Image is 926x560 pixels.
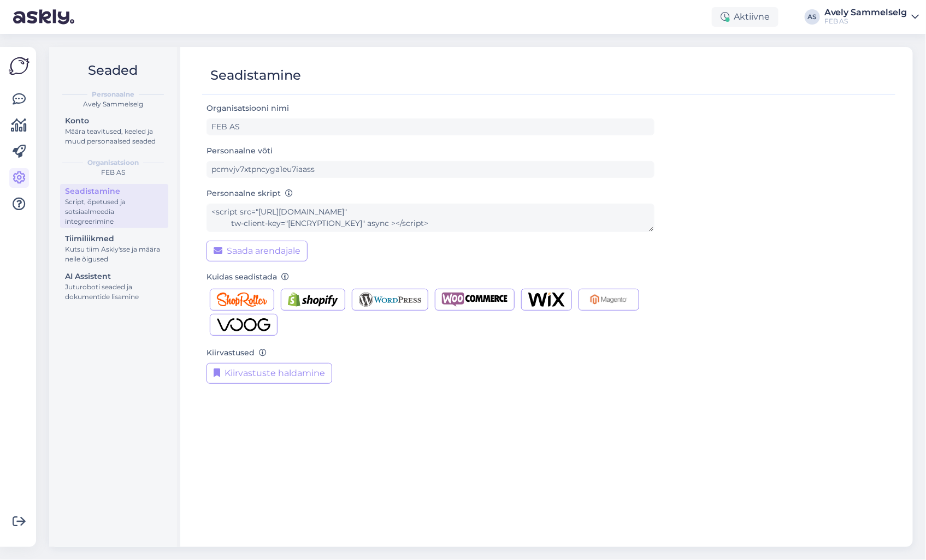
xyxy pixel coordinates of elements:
[207,363,332,384] button: Kiirvastuste haldamine
[58,168,168,177] div: FEB AS
[207,241,308,261] button: Saada arendajale
[60,269,168,303] a: AI AssistentJuturoboti seaded ja dokumentide lisamine
[359,293,422,307] img: Wordpress
[207,204,654,232] textarea: <script src="[URL][DOMAIN_NAME]" tw-client-key="[ENCRYPTION_KEY]" async ></script>
[207,118,654,135] input: ABC Corporation
[288,293,338,307] img: Shopify
[210,65,301,86] div: Seadistamine
[60,184,168,228] a: SeadistamineScript, õpetused ja sotsiaalmeedia integreerimine
[65,115,163,127] div: Konto
[92,90,134,99] b: Personaalne
[65,245,163,264] div: Kutsu tiim Askly'sse ja määra neile õigused
[207,347,267,359] label: Kiirvastused
[65,282,163,302] div: Juturoboti seaded ja dokumentide lisamine
[207,103,293,114] label: Organisatsiooni nimi
[58,99,168,109] div: Avely Sammelselg
[58,60,168,81] h2: Seaded
[65,127,163,146] div: Määra teavitused, keeled ja muud personaalsed seaded
[712,7,778,27] div: Aktiivne
[217,293,267,307] img: Shoproller
[87,158,139,168] b: Organisatsioon
[65,197,163,227] div: Script, õpetused ja sotsiaalmeedia integreerimine
[586,293,632,307] img: Magento
[207,145,273,157] label: Personaalne võti
[60,231,168,266] a: TiimiliikmedKutsu tiim Askly'sse ja määra neile õigused
[217,318,270,332] img: Voog
[442,293,508,307] img: Woocommerce
[805,9,820,25] div: AS
[207,188,293,199] label: Personaalne skript
[824,8,907,17] div: Avely Sammelselg
[824,8,919,26] a: Avely SammelselgFEB AS
[65,271,163,282] div: AI Assistent
[9,56,30,76] img: Askly Logo
[60,114,168,148] a: KontoMäära teavitused, keeled ja muud personaalsed seaded
[207,271,289,283] label: Kuidas seadistada
[528,293,565,307] img: Wix
[824,17,907,26] div: FEB AS
[65,186,163,197] div: Seadistamine
[65,233,163,245] div: Tiimiliikmed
